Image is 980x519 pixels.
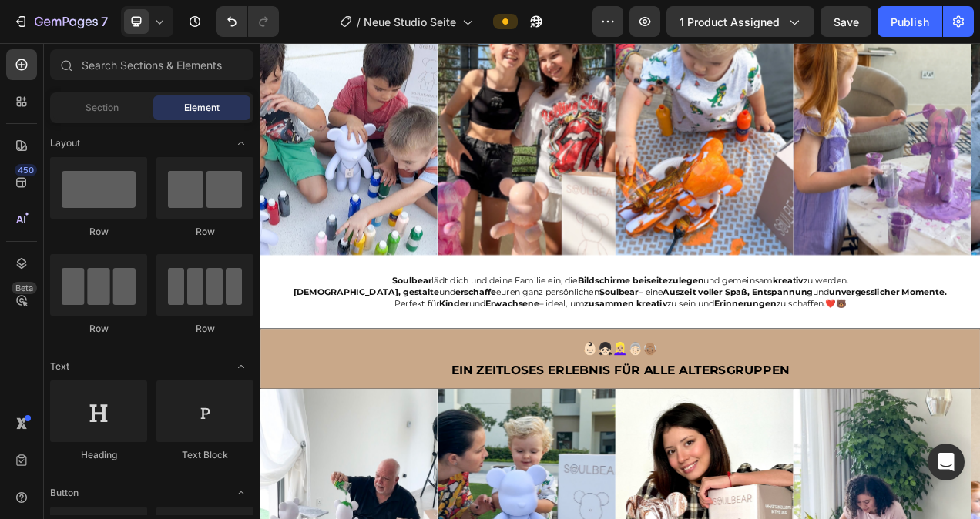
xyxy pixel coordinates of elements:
div: Publish [891,14,929,30]
button: 7 [6,6,115,37]
span: / [357,14,361,30]
button: Publish [878,6,942,37]
div: Row [50,322,147,336]
div: Row [156,322,253,336]
span: Save [834,15,859,28]
div: Heading [50,448,147,462]
span: Text [50,360,69,373]
span: Element [184,101,220,115]
span: 👶🏻👧🏻👱🏼‍♀️👵🏻👴🏽 [414,383,511,402]
strong: zusammen kreativ [416,327,522,341]
span: Toggle open [229,354,253,379]
strong: gestalte [183,313,230,326]
span: Neue Studio Seite [364,14,456,30]
span: EIN ZEITLOSES ERLEBNIS FÜR ALLE ALTERSGRUPPEN [246,410,680,429]
div: Open Intercom Messenger [928,444,965,480]
div: Beta [12,282,37,294]
strong: Soulbear [435,313,486,326]
span: Perfekt für und – ideal, um zu sein und zu schaffen.❤️🐻 [173,327,752,341]
strong: kreativ [658,298,697,312]
span: Section [86,101,119,115]
button: 1 product assigned [666,6,814,37]
div: 450 [15,164,37,176]
div: Row [50,225,147,239]
input: Search Sections & Elements [50,49,253,80]
iframe: Design area [260,43,980,519]
button: Save [821,6,871,37]
p: 7 [101,12,108,31]
span: lädt dich und deine Familie ein, die und gemeinsam zu werden. [169,298,755,312]
strong: [DEMOGRAPHIC_DATA], [43,313,180,326]
span: Toggle open [229,131,253,156]
div: Row [156,225,253,239]
strong: Kinder [230,327,268,341]
span: Toggle open [229,480,253,505]
strong: Erwachsene [289,327,358,341]
span: Layout [50,136,80,150]
div: Text Block [156,448,253,462]
span: 1 product assigned [680,14,780,30]
strong: erschaffe [250,313,303,326]
span: Button [50,486,79,500]
strong: Auszeit voller Spaß, Entspannung [517,313,710,326]
strong: Soulbear [169,298,220,312]
span: und euren ganz persönlichen – eine und [43,313,881,326]
strong: Erinnerungen [583,327,663,341]
div: Undo/Redo [216,6,279,37]
strong: unvergesslicher Momente. [730,313,881,326]
strong: Bildschirme beiseitezulegen [408,298,569,312]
